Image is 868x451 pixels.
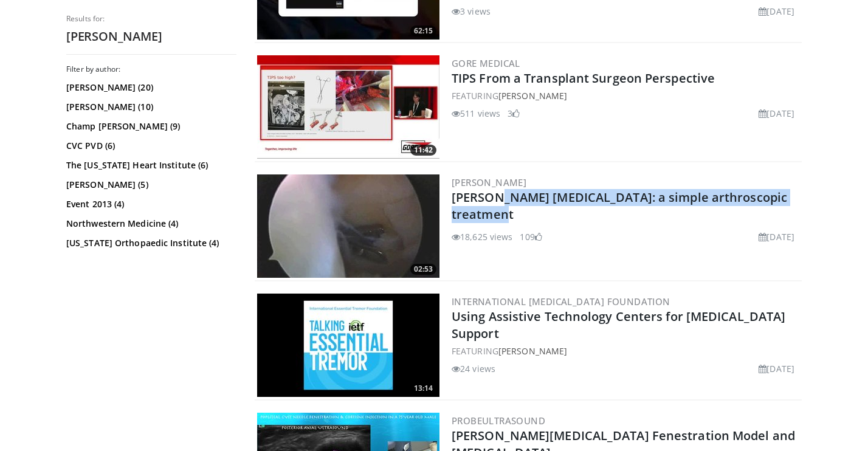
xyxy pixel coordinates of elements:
[410,383,436,394] span: 13:14
[452,57,520,69] a: Gore Medical
[66,14,236,24] p: Results for:
[257,174,439,278] img: MGngRNnbuHoiqTJH4xMDoxOjBrO-I4W8_14.300x170_q85_crop-smart_upscale.jpg
[759,5,794,18] li: [DATE]
[66,81,233,94] a: [PERSON_NAME] (20)
[452,345,799,357] div: FEATURING
[66,179,233,191] a: [PERSON_NAME] (5)
[257,174,439,278] a: 02:53
[520,230,542,243] li: 109
[759,107,794,120] li: [DATE]
[66,159,233,171] a: The [US_STATE] Heart Institute (6)
[759,230,794,243] li: [DATE]
[498,345,567,357] a: [PERSON_NAME]
[410,145,436,156] span: 11:42
[66,198,233,210] a: Event 2013 (4)
[498,90,567,102] a: [PERSON_NAME]
[66,218,233,230] a: Northwestern Medicine (4)
[452,5,491,18] li: 3 views
[257,294,439,397] a: 13:14
[508,107,520,120] li: 3
[452,89,799,102] div: FEATURING
[257,294,439,397] img: 5eb085c1-6b09-4d24-8ce5-0c9f4578419c.300x170_q85_crop-smart_upscale.jpg
[452,70,715,86] a: TIPS From a Transplant Surgeon Perspective
[452,415,545,427] a: Probeultrasound
[452,230,512,243] li: 18,625 views
[66,64,236,74] h3: Filter by author:
[452,362,495,375] li: 24 views
[410,26,436,36] span: 62:15
[759,362,794,375] li: [DATE]
[257,55,439,159] img: 4003d3dc-4d84-4588-a4af-bb6b84f49ae6.300x170_q85_crop-smart_upscale.jpg
[452,189,787,222] a: [PERSON_NAME] [MEDICAL_DATA]: a simple arthroscopic treatment
[257,55,439,159] a: 11:42
[66,120,233,133] a: Champ [PERSON_NAME] (9)
[66,29,236,44] h2: [PERSON_NAME]
[410,264,436,275] span: 02:53
[66,140,233,152] a: CVC PVD (6)
[452,107,500,120] li: 511 views
[452,308,785,342] a: Using Assistive Technology Centers for [MEDICAL_DATA] Support
[66,237,233,249] a: [US_STATE] Orthopaedic Institute (4)
[66,101,233,113] a: [PERSON_NAME] (10)
[452,176,526,188] a: [PERSON_NAME]
[452,295,670,308] a: International [MEDICAL_DATA] Foundation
